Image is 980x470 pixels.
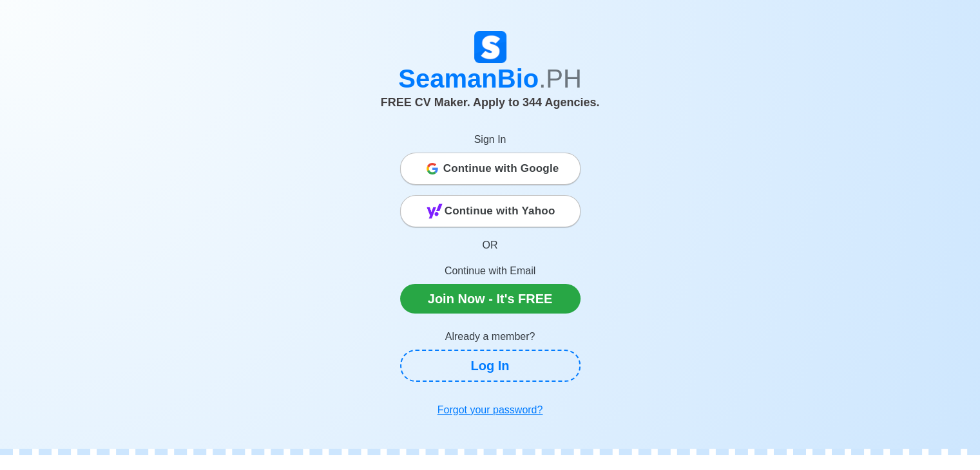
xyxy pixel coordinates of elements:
[400,153,581,185] button: Continue with Google
[474,31,506,63] img: Logo
[400,284,581,314] a: Join Now - It's FREE
[445,198,555,224] span: Continue with Yahoo
[400,195,581,227] button: Continue with Yahoo
[133,63,848,94] h1: SeamanBio
[400,238,581,253] p: OR
[539,64,582,93] span: .PH
[437,404,543,415] u: Forgot your password?
[400,397,581,423] a: Forgot your password?
[443,156,559,182] span: Continue with Google
[400,132,581,147] p: Sign In
[381,96,600,109] span: FREE CV Maker. Apply to 344 Agencies.
[400,329,581,344] p: Already a member?
[400,350,581,382] a: Log In
[400,263,581,279] p: Continue with Email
